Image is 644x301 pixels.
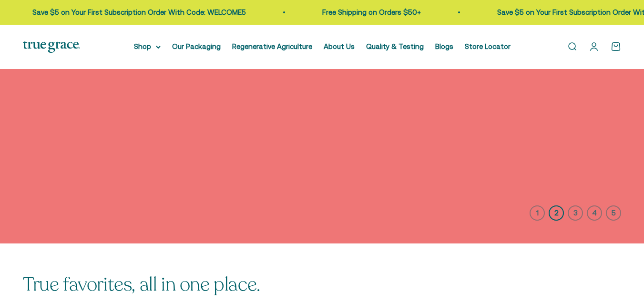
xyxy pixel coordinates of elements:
button: 2 [549,205,564,221]
a: Blogs [435,42,453,50]
button: 3 [568,205,583,221]
button: 1 [530,205,545,221]
split-lines: True favorites, all in one place. [23,272,260,297]
a: Quality & Testing [366,42,424,50]
p: Save $5 on Your First Subscription Order With Code: WELCOME5 [31,7,245,18]
a: Free Shipping on Orders $50+ [321,8,420,16]
a: Store Locator [465,42,511,50]
button: 4 [587,205,602,221]
a: About Us [324,42,355,50]
summary: Shop [134,41,161,52]
a: Regenerative Agriculture [232,42,312,50]
button: 5 [606,205,621,221]
a: Our Packaging [172,42,221,50]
